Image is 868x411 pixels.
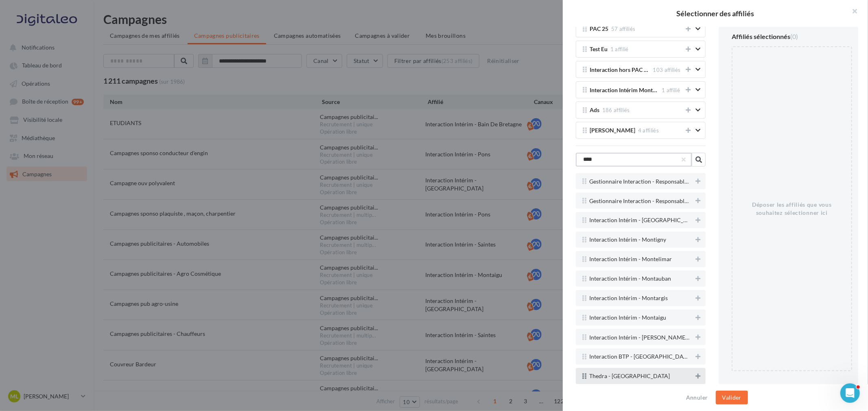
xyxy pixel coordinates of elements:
[662,87,680,93] span: 1 affilié
[589,295,668,301] span: Interaction Intérim - Montargis
[638,127,659,134] span: 4 affiliés
[683,393,711,402] button: Annuler
[790,32,798,40] span: (0)
[589,315,666,321] span: Interaction Intérim - Montaigu
[611,26,636,32] span: 57 affiliés
[716,391,748,405] button: Valider
[589,179,689,188] span: Gestionnaire Interaction - Responsable Secteur [PERSON_NAME]
[590,26,608,32] span: PAC 25
[589,198,689,207] span: Gestionnaire Interaction - Responsable Secteur [PERSON_NAME]
[589,256,672,262] span: Interaction Intérim - Montelimar
[653,67,681,73] span: 103 affiliés
[589,335,689,344] span: Interaction Intérim - [PERSON_NAME][GEOGRAPHIC_DATA]
[732,33,798,40] div: Affiliés sélectionnés
[590,67,650,76] span: Interaction hors PAC 25
[590,107,599,113] span: Ads
[589,354,689,360] span: Interaction BTP - [GEOGRAPHIC_DATA]
[590,128,635,134] span: [PERSON_NAME]
[589,276,671,282] span: Interaction Intérim - Montauban
[590,46,608,52] span: Test Eu
[602,107,630,113] span: 186 affiliés
[610,46,629,52] span: 1 affilié
[589,217,689,223] span: Interaction Intérim - [GEOGRAPHIC_DATA]
[589,237,666,243] span: Interaction Intérim - Montigny
[840,383,860,403] iframe: Intercom live chat
[590,87,659,96] span: Interaction Intérim Montaigu - Ads
[576,10,855,17] h2: Sélectionner des affiliés
[589,373,670,379] span: Thedra - [GEOGRAPHIC_DATA]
